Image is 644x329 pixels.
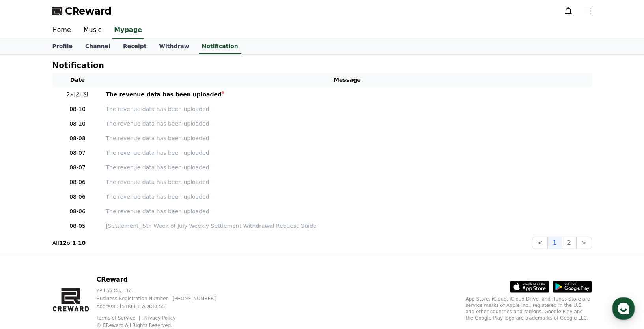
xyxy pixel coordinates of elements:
[52,5,112,17] a: CReward
[106,178,589,186] a: The revenue data has been uploaded
[106,120,589,128] a: The revenue data has been uploaded
[56,149,100,157] p: 08-07
[65,263,89,269] span: Messages
[96,275,228,284] p: CReward
[106,207,589,216] a: The revenue data has been uploaded
[56,120,100,128] p: 08-10
[46,39,79,54] a: Profile
[2,250,52,270] a: Home
[96,295,228,302] p: Business Registration Number : [PHONE_NUMBER]
[106,222,589,230] a: [Settlement] 5th Week of July Weekly Settlement Withdrawal Request Guide
[56,105,100,113] p: 08-10
[56,222,100,230] p: 08-05
[112,22,144,39] a: Mypage
[144,315,176,321] a: Privacy Policy
[56,134,100,143] p: 08-08
[96,322,228,329] p: © CReward All Rights Reserved.
[103,73,592,87] th: Message
[106,149,589,157] a: The revenue data has been uploaded
[199,39,241,54] a: Notification
[106,90,222,99] div: The revenue data has been uploaded
[532,237,547,249] button: <
[96,315,141,321] a: Terms of Service
[96,303,228,310] p: Address : [STREET_ADDRESS]
[106,193,589,201] a: The revenue data has been uploaded
[106,134,589,143] a: The revenue data has been uploaded
[466,296,592,321] p: App Store, iCloud, iCloud Drive, and iTunes Store are service marks of Apple Inc., registered in ...
[46,22,77,39] a: Home
[52,61,104,70] h4: Notification
[56,164,100,172] p: 08-07
[78,240,86,246] strong: 10
[59,240,67,246] strong: 12
[56,90,100,99] p: 2시간 전
[65,5,112,17] span: CReward
[52,73,103,87] th: Date
[20,262,34,269] span: Home
[96,288,228,294] p: YP Lab Co., Ltd.
[102,250,151,270] a: Settings
[56,193,100,201] p: 08-06
[117,262,136,269] span: Settings
[106,105,589,113] a: The revenue data has been uploaded
[56,207,100,216] p: 08-06
[117,39,153,54] a: Receipt
[56,178,100,186] p: 08-06
[153,39,195,54] a: Withdraw
[562,237,576,249] button: 2
[79,39,117,54] a: Channel
[72,240,76,246] strong: 1
[77,22,108,39] a: Music
[548,237,562,249] button: 1
[106,90,589,99] a: The revenue data has been uploaded
[52,250,102,270] a: Messages
[106,164,589,172] a: The revenue data has been uploaded
[576,237,592,249] button: >
[52,239,86,247] p: All of -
